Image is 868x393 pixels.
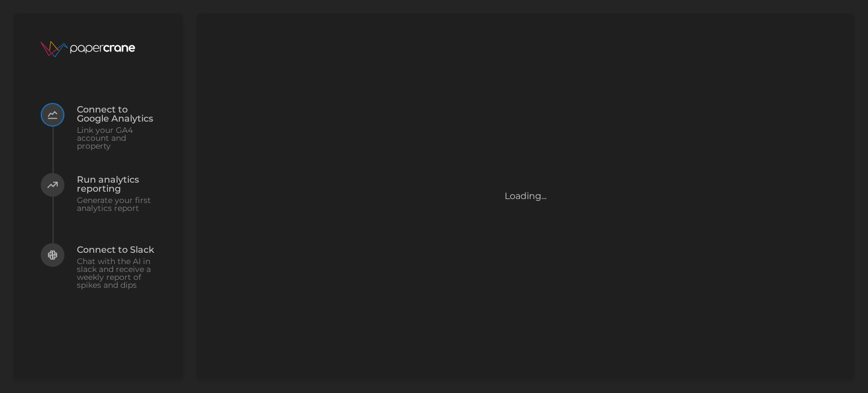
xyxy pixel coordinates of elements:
span: Generate your first analytics report [77,196,156,212]
button: Connect to SlackChat with the AI in slack and receive a weekly report of spikes and dips [41,243,156,313]
span: Link your GA4 account and property [77,126,156,150]
span: Run analytics reporting [77,175,156,193]
p: Loading... [505,189,546,204]
span: Connect to Slack [77,245,156,254]
button: Connect to Google AnalyticsLink your GA4 account and property [41,103,156,173]
span: Chat with the AI in slack and receive a weekly report of spikes and dips [77,257,156,289]
span: Connect to Google Analytics [77,105,156,123]
button: Run analytics reportingGenerate your first analytics report [41,173,156,243]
